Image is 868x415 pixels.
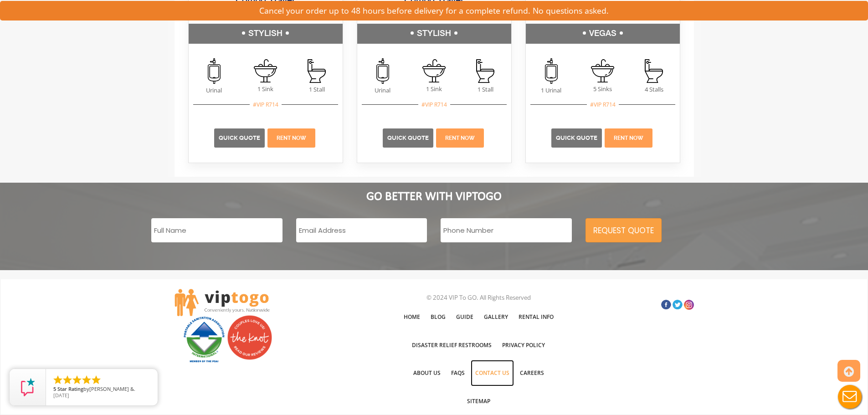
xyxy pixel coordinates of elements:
[526,86,577,95] span: 1 Urinal
[175,289,270,316] img: viptogo LogoVIPTOGO
[673,300,683,310] a: Twitter
[250,100,282,109] div: #VIP R714
[181,315,227,363] img: PSAI Member Logo
[441,218,571,242] input: Phone Number
[189,86,240,95] span: Urinal
[591,59,614,82] img: an icon of sink
[296,218,427,242] input: Email Address
[219,134,260,141] a: Quick Quote
[308,59,326,83] img: an icon of stall
[445,135,475,141] a: Rent Now
[556,134,597,141] a: Quick Quote
[19,378,37,396] img: Review Rating
[661,300,671,310] a: Facebook
[53,385,56,392] span: 5
[227,315,272,360] img: Couples love us! See our reviews on The Knot.
[476,59,494,83] img: an icon of stall
[408,85,460,93] span: 1 Sink
[240,85,291,93] span: 1 Sink
[52,374,63,385] li: 
[409,360,445,386] a: About Us
[462,388,495,415] a: Sitemap
[62,374,73,385] li: 
[586,218,662,242] button: REQUEST QUOTE
[91,374,102,385] li: 
[151,218,282,242] input: Full Name
[498,332,550,359] a: Privacy Policy
[526,24,680,44] h5: VEGAS
[479,304,513,330] a: Gallery
[53,386,150,393] span: by
[72,374,82,385] li: 
[357,24,511,44] h5: STYLISH
[57,385,83,392] span: Star Rating
[418,100,450,109] div: #VIP R714
[53,392,69,399] span: [DATE]
[376,58,389,84] img: an icon of urinal
[89,385,135,392] span: [PERSON_NAME] &.
[684,300,694,310] a: Insta
[399,304,425,330] a: Home
[426,304,450,330] a: Blog
[452,304,478,330] a: Guide
[577,85,628,93] span: 5 Sinks
[587,100,619,109] div: #VIP R714
[628,85,680,94] span: 4 Stalls
[291,85,343,94] span: 1 Stall
[345,292,612,304] p: © 2024 VIP To GO. All Rights Reserved
[515,360,549,386] a: Careers
[645,59,663,83] img: an icon of stall
[545,58,558,84] img: an icon of urinal
[254,59,277,82] img: an icon of sink
[460,85,511,94] span: 1 Stall
[387,134,429,141] a: Quick Quote
[208,58,221,84] img: an icon of urinal
[447,360,469,386] a: FAQs
[614,135,643,141] a: Rent Now
[357,86,409,95] span: Urinal
[81,374,92,385] li: 
[514,304,558,330] a: Rental Info
[832,379,868,415] button: Live Chat
[407,332,496,359] a: Disaster Relief Restrooms
[277,135,306,141] a: Rent Now
[189,24,343,44] h5: STYLISH
[422,59,446,82] img: an icon of sink
[471,360,514,386] a: Contact Us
